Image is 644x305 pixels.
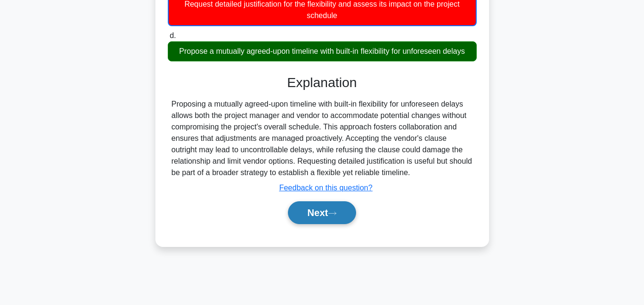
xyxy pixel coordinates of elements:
[174,75,471,91] h3: Explanation
[170,31,176,39] span: d.
[172,98,473,178] div: Proposing a mutually agreed-upon timeline with built-in flexibility for unforeseen delays allows ...
[288,201,356,224] button: Next
[168,41,477,61] div: Propose a mutually agreed-upon timeline with built-in flexibility for unforeseen delays
[279,184,373,192] a: Feedback on this question?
